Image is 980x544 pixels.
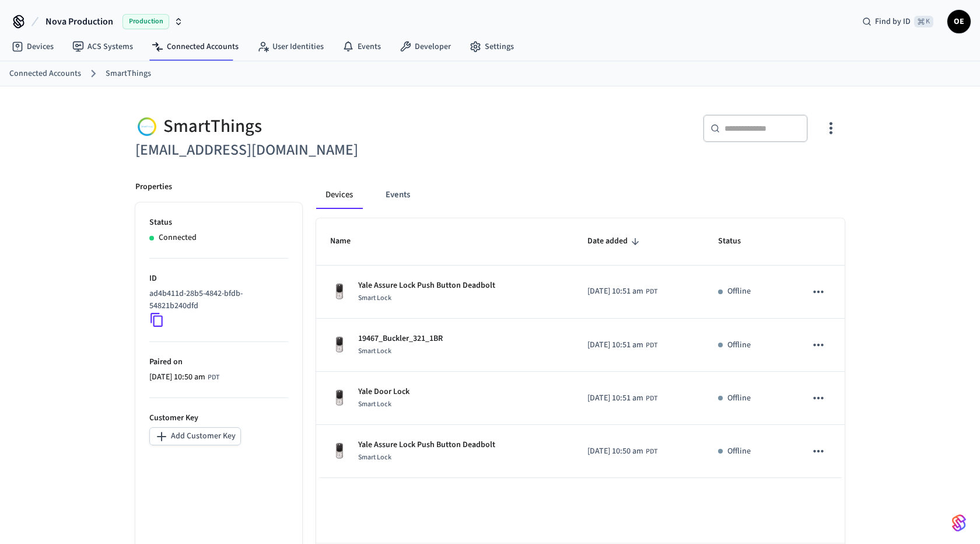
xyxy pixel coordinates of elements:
span: Find by ID [875,16,911,27]
button: Devices [316,181,362,209]
span: Date added [587,232,643,250]
div: America/Vancouver [587,339,657,351]
span: OE [949,11,970,32]
div: connected account tabs [316,181,845,209]
p: Offline [727,445,751,458]
img: Smartthings Logo, Square [135,114,159,138]
p: Connected [159,232,197,244]
h6: [EMAIL_ADDRESS][DOMAIN_NAME] [135,138,483,162]
a: Connected Accounts [9,68,81,80]
span: [DATE] 10:51 am [587,339,643,351]
span: Production [123,14,169,29]
a: User Identities [248,36,333,57]
p: Customer Key [149,412,288,424]
table: sticky table [316,218,845,478]
p: 19467_Buckler_321_1BR [358,333,443,345]
p: Properties [135,181,172,193]
a: Developer [390,36,460,57]
a: Connected Accounts [142,36,248,57]
p: Yale Door Lock [358,386,409,398]
div: America/Vancouver [587,445,657,458]
p: Yale Assure Lock Push Button Deadbolt [358,280,495,292]
p: Paired on [149,356,288,368]
button: Add Customer Key [149,427,241,445]
img: Yale Assure Touchscreen Wifi Smart Lock, Satin Nickel, Front [330,389,349,407]
button: Events [376,181,419,209]
a: Events [333,36,390,57]
img: Yale Assure Touchscreen Wifi Smart Lock, Satin Nickel, Front [330,336,349,354]
span: PDT [646,287,657,297]
button: OE [947,10,971,33]
span: [DATE] 10:50 am [149,371,205,383]
div: America/Vancouver [587,285,657,298]
span: Smart Lock [358,346,391,356]
span: [DATE] 10:51 am [587,285,643,298]
a: ACS Systems [63,36,142,57]
span: ⌘ K [914,16,933,27]
img: SeamLogoGradient.69752ec5.svg [952,514,966,532]
span: Smart Lock [358,452,391,462]
p: Offline [727,285,751,298]
p: ID [149,273,288,285]
div: SmartThings [135,114,483,138]
img: Yale Assure Touchscreen Wifi Smart Lock, Satin Nickel, Front [330,442,349,461]
p: Offline [727,392,751,404]
span: PDT [646,393,657,404]
span: [DATE] 10:51 am [587,392,643,404]
p: Status [149,217,288,229]
span: Nova Production [45,15,113,29]
div: Find by ID⌘ K [853,11,943,32]
span: Name [330,232,366,250]
span: Smart Lock [358,293,391,303]
span: PDT [646,340,657,351]
span: PDT [208,372,219,383]
span: Smart Lock [358,399,391,409]
span: PDT [646,447,657,457]
span: Status [718,232,756,250]
span: [DATE] 10:50 am [587,445,643,458]
img: Yale Assure Touchscreen Wifi Smart Lock, Satin Nickel, Front [330,283,349,301]
a: SmartThings [106,68,151,80]
p: ad4b411d-28b5-4842-bfdb-54821b240dfd [149,288,283,312]
a: Settings [460,36,523,57]
div: America/Vancouver [587,392,657,404]
p: Yale Assure Lock Push Button Deadbolt [358,439,495,451]
p: Offline [727,339,751,351]
div: America/Vancouver [149,371,219,383]
a: Devices [2,36,63,57]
